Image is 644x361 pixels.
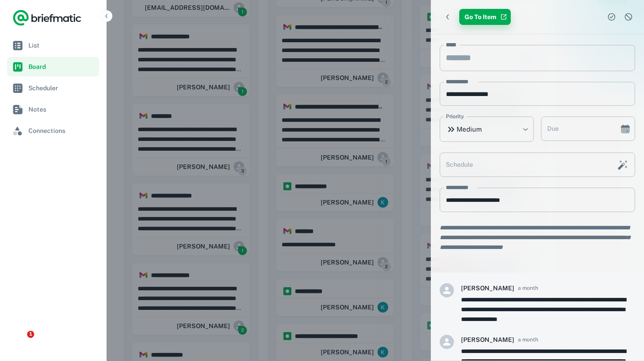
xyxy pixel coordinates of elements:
[461,335,514,345] h6: [PERSON_NAME]
[7,78,99,98] a: Scheduler
[518,284,538,292] span: a month
[12,9,82,27] a: Logo
[622,10,635,24] button: Dismiss task
[440,116,534,142] div: Medium
[7,36,99,55] a: List
[615,157,630,172] button: Schedule this task with AI
[7,57,99,76] a: Board
[459,9,511,25] a: Go To Item
[605,10,618,24] button: Complete task
[28,126,95,136] span: Connections
[7,121,99,140] a: Connections
[28,83,95,93] span: Scheduler
[446,112,464,120] label: Priority
[440,9,456,25] button: Back
[27,331,34,338] span: 1
[431,34,644,361] div: scrollable content
[518,336,538,344] span: a month
[7,100,99,119] a: Notes
[616,120,634,138] button: Choose date
[28,40,95,50] span: List
[28,104,95,114] span: Notes
[9,331,30,352] iframe: Intercom live chat
[28,62,95,72] span: Board
[461,283,514,293] h6: [PERSON_NAME]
